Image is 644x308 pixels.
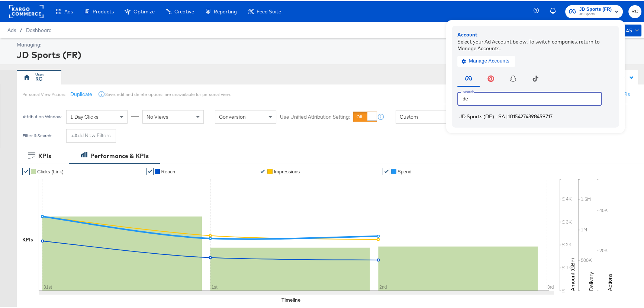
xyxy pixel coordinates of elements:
button: +Add New Filters [66,128,116,141]
span: 1 Day Clicks [70,112,99,119]
span: No Views [146,112,168,119]
span: Reporting [214,7,237,13]
div: Filter & Search: [22,132,52,137]
text: Actions [606,272,613,290]
span: Feed Suite [257,7,281,13]
span: | [506,112,508,118]
span: RC [631,6,638,15]
div: Personal View Actions: [22,90,67,96]
span: Creative [174,7,194,13]
div: RC [35,74,42,81]
span: 10154274398459717 [508,112,553,118]
span: JD Sports (DE) - SA [459,112,505,118]
div: Performance & KPIs [90,151,149,159]
span: Conversion [219,112,246,119]
span: Impressions [274,168,300,173]
span: Spend [397,168,412,173]
div: Save, edit and delete options are unavailable for personal view. [105,90,231,96]
div: Managing: [17,40,640,47]
strong: + [71,131,74,138]
div: Account [457,30,614,37]
span: Manage Accounts [463,56,509,64]
a: ✔ [259,167,266,174]
span: Products [93,7,114,13]
a: ✔ [146,167,154,174]
span: / [16,26,26,32]
div: Timeline [281,295,300,302]
button: Manage Accounts [457,54,515,65]
div: KPIs [22,235,33,242]
span: Reach [161,168,175,173]
span: JD Sports (FR) [579,4,612,12]
button: Duplicate [70,90,92,97]
span: JD Sports [579,10,612,16]
span: Clicks (Link) [37,168,64,173]
div: KPIs [38,151,51,159]
a: ✔ [22,167,30,174]
span: Optimize [133,7,155,13]
span: Ads [64,7,73,13]
button: JD Sports (FR)JD Sports [565,4,623,17]
div: JD Sports (FR) [17,47,640,60]
a: ✔ [383,167,390,174]
span: Custom [400,112,418,119]
text: Amount (GBP) [569,257,576,290]
label: Use Unified Attribution Setting: [280,112,350,119]
div: Select your Ad Account below. To switch companies, return to Manage Accounts. [457,37,614,51]
button: RC [628,4,641,17]
text: Delivery [588,271,595,290]
div: Attribution Window: [22,113,62,118]
span: Ads [7,26,16,32]
a: Dashboard [26,26,52,32]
